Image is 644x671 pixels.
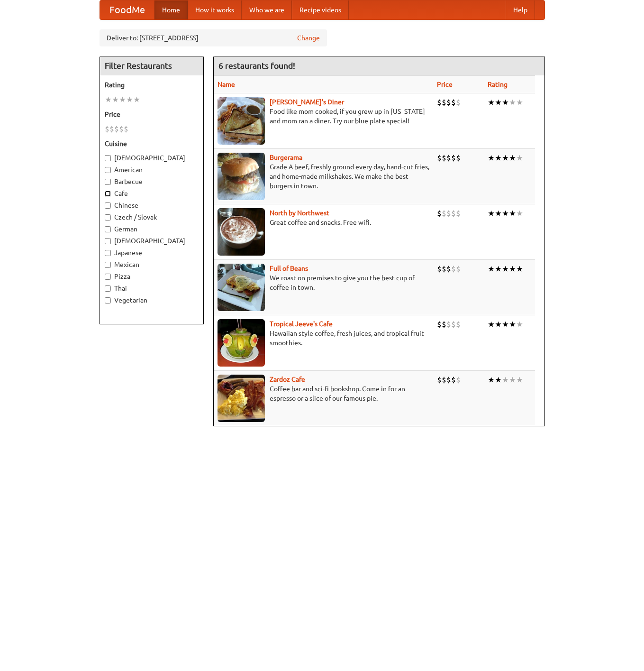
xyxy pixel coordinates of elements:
[442,375,446,385] li: $
[126,94,133,105] li: ★
[437,208,442,219] li: $
[105,80,199,90] h5: Rating
[105,191,111,197] input: Cafe
[292,0,349,19] a: Recipe videos
[105,110,199,119] h5: Price
[105,189,199,198] label: Cafe
[516,264,523,274] li: ★
[218,61,295,70] ng-pluralize: 6 restaurants found!
[218,329,429,348] p: Hawaiian style coffee, fresh juices, and tropical fruit smoothies.
[105,297,111,303] input: Vegetarian
[105,224,199,234] label: German
[451,97,456,108] li: $
[446,208,451,219] li: $
[218,81,235,88] a: Name
[105,202,111,209] input: Chinese
[105,139,199,148] h5: Cuisine
[509,97,516,108] li: ★
[105,177,199,186] label: Barbecue
[218,384,429,403] p: Coffee bar and sci-fi bookshop. Come in for an espresso or a slice of our famous pie.
[437,153,442,163] li: $
[495,97,502,108] li: ★
[456,375,461,385] li: $
[495,208,502,219] li: ★
[488,208,495,219] li: ★
[495,375,502,385] li: ★
[105,226,111,232] input: German
[218,218,429,227] p: Great coffee and snacks. Free wifi.
[100,29,327,46] div: Deliver to: [STREET_ADDRESS]
[509,208,516,219] li: ★
[451,375,456,385] li: $
[270,376,305,383] a: Zardoz Cafe
[218,107,429,126] p: Food like mom cooked, if you grew up in [US_STATE] and mom ran a diner. Try our blue plate special!
[270,209,329,217] a: North by Northwest
[446,153,451,163] li: $
[112,94,119,105] li: ★
[451,208,456,219] li: $
[488,81,508,88] a: Rating
[105,238,111,244] input: [DEMOGRAPHIC_DATA]
[451,319,456,330] li: $
[488,264,495,274] li: ★
[218,319,265,367] img: jeeves.jpg
[105,284,199,293] label: Thai
[509,319,516,330] li: ★
[105,201,199,210] label: Chinese
[446,375,451,385] li: $
[100,56,203,75] h4: Filter Restaurants
[509,375,516,385] li: ★
[105,153,199,163] label: [DEMOGRAPHIC_DATA]
[105,214,111,221] input: Czech / Slovak
[270,265,308,272] a: Full of Beans
[451,264,456,274] li: $
[488,97,495,108] li: ★
[154,0,188,19] a: Home
[502,208,509,219] li: ★
[516,153,523,163] li: ★
[502,264,509,274] li: ★
[488,319,495,330] li: ★
[218,162,429,191] p: Grade A beef, freshly ground every day, hand-cut fries, and home-made milkshakes. We make the bes...
[509,264,516,274] li: ★
[218,208,265,256] img: north.jpg
[114,124,119,134] li: $
[451,153,456,163] li: $
[437,375,442,385] li: $
[105,165,199,175] label: American
[105,124,109,134] li: $
[437,97,442,108] li: $
[218,273,429,292] p: We roast on premises to give you the best cup of coffee in town.
[446,264,451,274] li: $
[119,124,124,134] li: $
[105,167,111,173] input: American
[456,264,461,274] li: $
[442,319,446,330] li: $
[270,98,344,106] a: [PERSON_NAME]'s Diner
[105,262,111,268] input: Mexican
[105,212,199,222] label: Czech / Slovak
[109,124,114,134] li: $
[456,153,461,163] li: $
[506,0,535,19] a: Help
[242,0,292,19] a: Who we are
[502,375,509,385] li: ★
[218,375,265,422] img: zardoz.jpg
[105,260,199,269] label: Mexican
[105,295,199,305] label: Vegetarian
[502,153,509,163] li: ★
[105,94,112,105] li: ★
[124,124,128,134] li: $
[488,375,495,385] li: ★
[456,97,461,108] li: $
[495,264,502,274] li: ★
[105,155,111,161] input: [DEMOGRAPHIC_DATA]
[100,0,154,19] a: FoodMe
[502,319,509,330] li: ★
[105,274,111,280] input: Pizza
[516,208,523,219] li: ★
[446,319,451,330] li: $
